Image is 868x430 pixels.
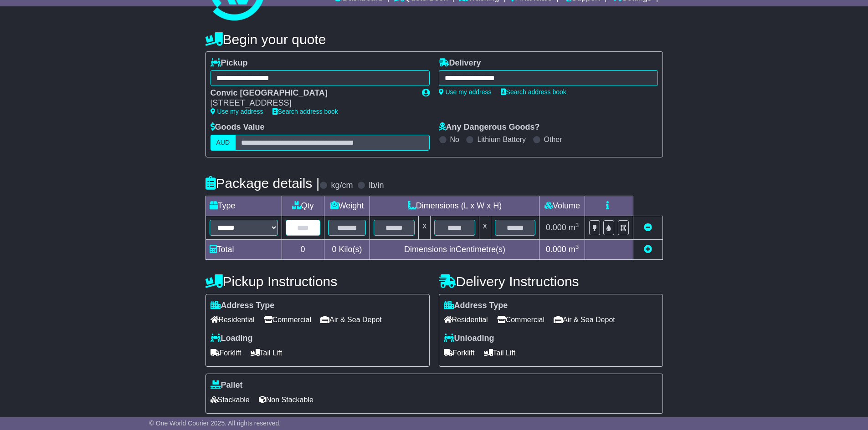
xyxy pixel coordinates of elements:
label: Loading [211,334,253,344]
span: Commercial [497,313,544,327]
span: 0.000 [546,245,566,254]
span: Air & Sea Depot [320,313,382,327]
span: 0.000 [546,223,566,232]
sup: 3 [575,243,579,250]
td: Kilo(s) [324,239,370,259]
td: Dimensions (L x W x H) [370,196,539,216]
h4: Delivery Instructions [439,274,663,289]
sup: 3 [575,222,579,228]
a: Search address book [272,108,338,115]
span: Residential [444,313,488,327]
a: Use my address [211,108,263,115]
label: Any Dangerous Goods? [439,122,540,132]
div: [STREET_ADDRESS] [211,98,413,108]
h4: Pickup Instructions [205,274,430,289]
td: 0 [282,239,324,259]
span: © One World Courier 2025. All rights reserved. [149,420,281,427]
label: Address Type [444,301,508,311]
a: Use my address [439,88,492,96]
span: m [569,223,579,232]
label: kg/cm [331,181,353,191]
td: Weight [324,196,370,216]
div: Convic [GEOGRAPHIC_DATA] [211,88,413,98]
span: 0 [332,245,336,254]
a: Remove this item [644,223,652,232]
span: Tail Lift [484,346,516,360]
a: Add new item [644,245,652,254]
label: lb/in [369,181,384,191]
label: Goods Value [211,122,265,132]
span: Non Stackable [259,393,313,407]
span: Residential [211,313,255,327]
label: Unloading [444,334,494,344]
td: Qty [282,196,324,216]
label: Delivery [439,58,481,68]
span: Air & Sea Depot [554,313,615,327]
a: Search address book [501,88,566,96]
h4: Package details | [205,176,320,191]
span: Forklift [211,346,241,360]
td: Total [205,239,282,259]
label: Other [544,135,562,144]
span: Stackable [211,393,250,407]
label: Pickup [211,58,248,68]
label: AUD [211,135,236,151]
span: Commercial [264,313,311,327]
h4: Begin your quote [205,32,663,47]
td: Dimensions in Centimetre(s) [370,239,539,259]
td: Volume [539,196,585,216]
td: Type [205,196,282,216]
td: x [479,216,491,239]
span: Forklift [444,346,475,360]
label: Address Type [211,301,275,311]
label: Pallet [211,380,243,390]
span: Tail Lift [251,346,282,360]
label: No [450,135,459,144]
td: x [419,216,431,239]
label: Lithium Battery [477,135,526,144]
span: m [569,245,579,254]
